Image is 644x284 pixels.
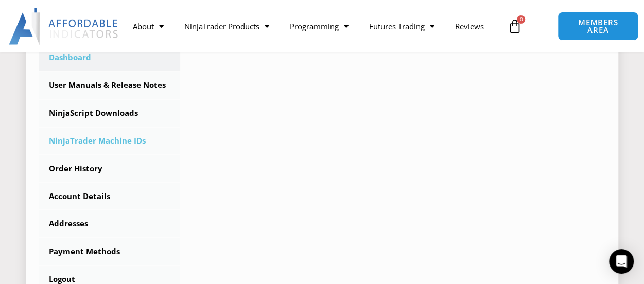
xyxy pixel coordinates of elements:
[39,100,180,127] a: NinjaScript Downloads
[39,210,180,237] a: Addresses
[174,14,280,38] a: NinjaTrader Products
[123,14,174,38] a: About
[492,11,537,41] a: 0
[39,44,180,71] a: Dashboard
[445,14,494,38] a: Reviews
[517,15,525,24] span: 0
[39,238,180,265] a: Payment Methods
[568,19,628,34] span: MEMBERS AREA
[609,249,634,274] div: Open Intercom Messenger
[123,14,502,38] nav: Menu
[9,8,119,45] img: LogoAI | Affordable Indicators – NinjaTrader
[558,12,638,41] a: MEMBERS AREA
[39,183,180,210] a: Account Details
[359,14,445,38] a: Futures Trading
[39,155,180,182] a: Order History
[280,14,359,38] a: Programming
[39,128,180,154] a: NinjaTrader Machine IDs
[39,72,180,99] a: User Manuals & Release Notes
